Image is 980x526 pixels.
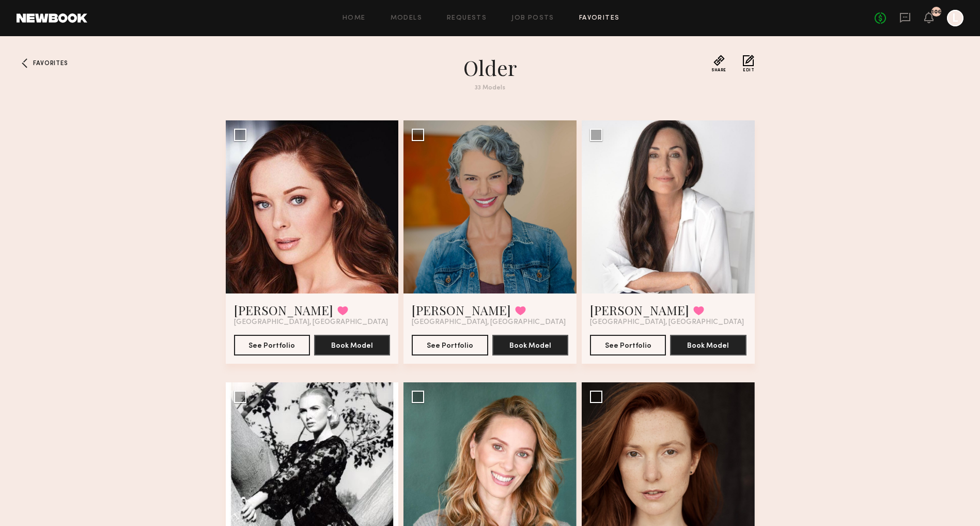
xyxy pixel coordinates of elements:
button: See Portfolio [590,335,666,355]
span: [GEOGRAPHIC_DATA], [GEOGRAPHIC_DATA] [590,318,744,327]
a: Book Model [492,341,568,349]
a: Favorites [579,15,620,22]
span: Favorites [33,60,68,67]
a: [PERSON_NAME] [412,302,511,318]
span: [GEOGRAPHIC_DATA], [GEOGRAPHIC_DATA] [234,318,388,327]
a: Home [343,15,366,22]
span: Edit [743,68,754,72]
button: See Portfolio [234,335,310,355]
a: Requests [447,15,487,22]
span: [GEOGRAPHIC_DATA], [GEOGRAPHIC_DATA] [412,318,566,327]
a: Models [391,15,422,22]
div: 33 Models [304,85,676,91]
button: Share [711,55,726,72]
a: [PERSON_NAME] [590,302,689,318]
button: Edit [743,55,754,72]
a: Book Model [314,341,390,349]
a: Book Model [670,341,746,349]
a: [PERSON_NAME] [234,302,333,318]
h1: older [304,55,676,81]
a: Favorites [17,55,33,71]
div: 106 [931,9,941,15]
button: See Portfolio [412,335,488,355]
button: Book Model [670,335,746,355]
span: Share [711,68,726,72]
button: Book Model [492,335,568,355]
a: Job Posts [511,15,554,22]
button: Book Model [314,335,390,355]
a: L [947,10,963,26]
